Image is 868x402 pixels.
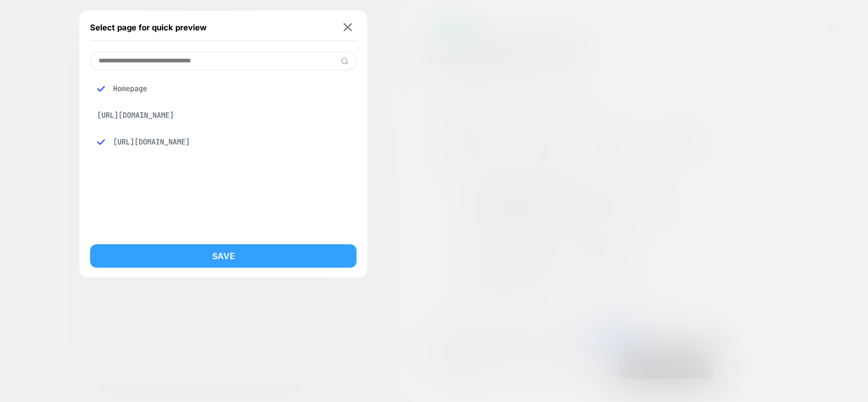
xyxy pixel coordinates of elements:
[90,244,356,268] button: Save
[97,85,105,93] img: blue checkmark
[90,105,356,125] div: [URL][DOMAIN_NAME]
[340,57,348,65] img: edit
[90,132,356,152] div: [URL][DOMAIN_NAME]
[90,78,356,99] div: Homepage
[344,23,352,31] img: close
[97,138,105,146] img: blue checkmark
[90,22,207,33] span: Select page for quick preview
